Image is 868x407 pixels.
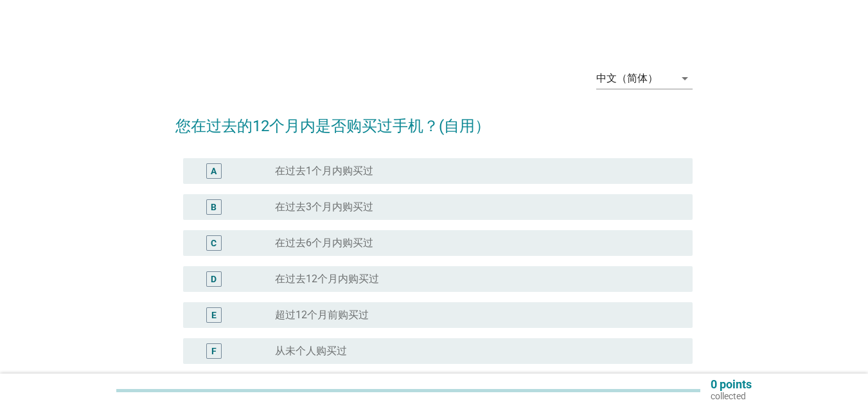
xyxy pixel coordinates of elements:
label: 在过去6个月内购买过 [275,237,373,249]
p: 0 points [711,379,752,390]
label: 从未个人购买过 [275,345,347,357]
p: collected [711,390,752,402]
div: E [211,309,217,322]
label: 在过去3个月内购买过 [275,201,373,213]
div: B [211,201,217,214]
div: F [211,345,217,358]
label: 超过12个月前购买过 [275,309,369,321]
i: arrow_drop_down [677,71,693,86]
h2: 您在过去的12个月内是否购买过手机？(自用） [175,102,693,138]
label: 在过去12个月内购买过 [275,273,379,285]
div: D [211,273,217,286]
div: C [211,237,217,250]
label: 在过去1个月内购买过 [275,165,373,177]
div: 中文（简体） [596,73,658,84]
div: A [211,165,217,178]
